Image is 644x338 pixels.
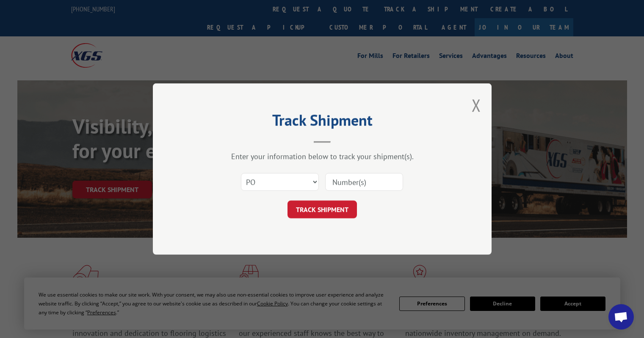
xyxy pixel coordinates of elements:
[195,151,449,161] div: Enter your information below to track your shipment(s).
[195,114,449,130] h2: Track Shipment
[472,94,481,116] button: Close modal
[287,201,357,218] button: TRACK SHIPMENT
[325,173,403,191] input: Number(s)
[608,304,634,330] div: Open chat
